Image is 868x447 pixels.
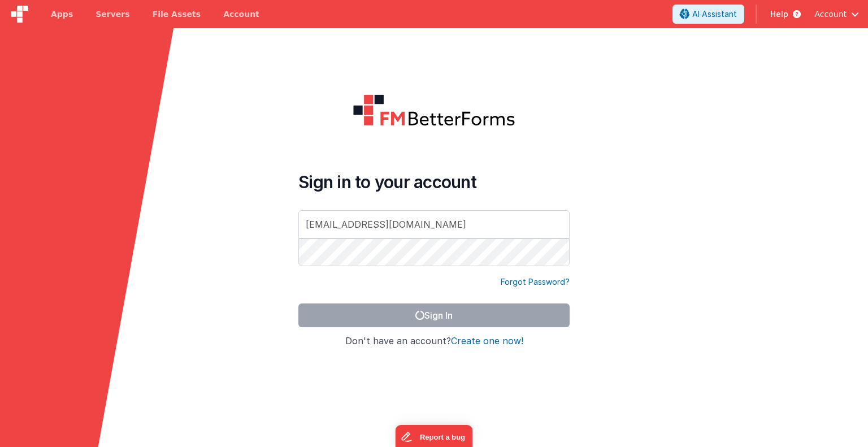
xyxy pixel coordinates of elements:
[298,303,570,327] button: Sign In
[298,172,570,192] h4: Sign in to your account
[51,8,73,20] span: Apps
[96,8,129,20] span: Servers
[770,8,788,20] span: Help
[298,210,570,238] input: Email Address
[451,336,523,346] button: Create one now!
[692,8,737,20] span: AI Assistant
[153,8,201,20] span: File Assets
[672,5,744,24] button: AI Assistant
[501,276,570,288] a: Forgot Password?
[814,8,859,20] button: Account
[814,8,847,20] span: Account
[298,336,570,346] h4: Don't have an account?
